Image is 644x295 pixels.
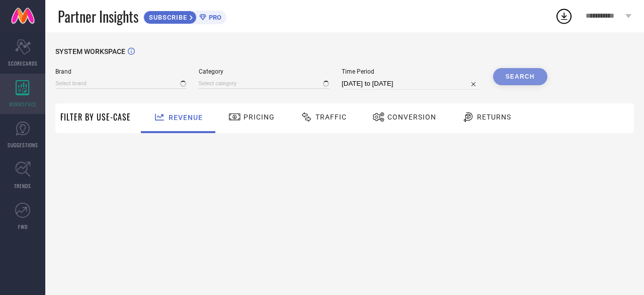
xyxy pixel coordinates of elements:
[60,111,131,123] span: Filter By Use-Case
[144,14,190,21] span: SUBSCRIBE
[199,68,330,75] span: Category
[14,182,31,190] span: TRENDS
[477,113,511,121] span: Returns
[342,78,480,90] input: Select time period
[143,8,226,24] a: SUBSCRIBEPRO
[18,223,28,230] span: FWD
[315,113,347,121] span: Traffic
[206,14,221,21] span: PRO
[58,6,138,27] span: Partner Insights
[55,78,186,89] input: Select brand
[8,60,38,67] span: SCORECARDS
[342,68,480,75] span: Time Period
[55,68,186,75] span: Brand
[169,113,203,122] span: Revenue
[387,113,436,121] span: Conversion
[555,7,573,25] div: Open download list
[199,78,330,89] input: Select category
[55,47,125,55] span: SYSTEM WORKSPACE
[244,113,275,121] span: Pricing
[8,141,38,149] span: SUGGESTIONS
[9,100,37,108] span: WORKSPACE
